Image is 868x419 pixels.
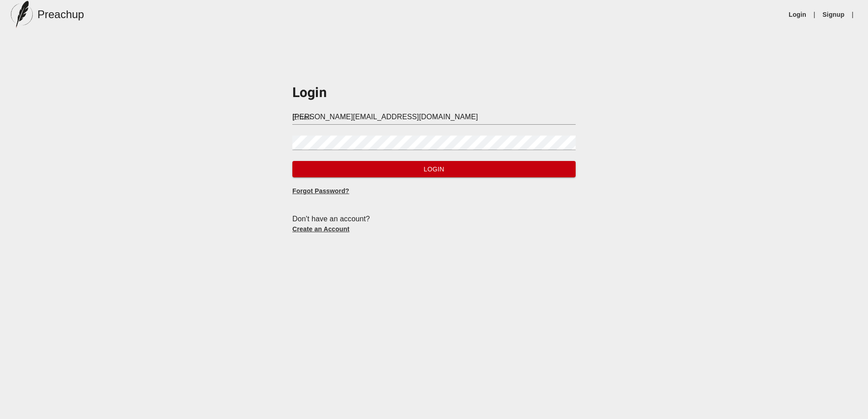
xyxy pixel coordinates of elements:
a: Forgot Password? [292,187,349,195]
li: | [810,10,819,19]
button: Login [292,161,576,178]
img: preachup-logo.png [11,1,33,28]
h5: Preachup [37,7,84,22]
span: Login [300,164,568,175]
iframe: Drift Widget Chat Controller [823,374,857,408]
div: Don't have an account? [292,214,576,224]
li: | [848,10,857,19]
a: Create an Account [292,225,350,233]
h3: Login [292,83,576,103]
a: Login [789,10,806,19]
a: Signup [823,10,844,19]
